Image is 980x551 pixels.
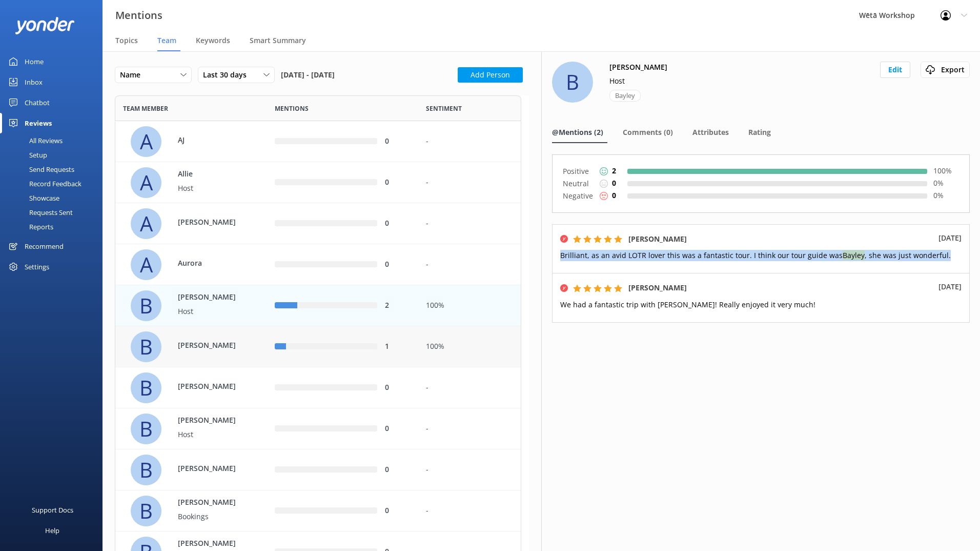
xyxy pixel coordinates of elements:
a: Showcase [6,191,103,205]
span: Brilliant, as an avid LOTR lover this was a fantastic tour. I think our tour guide was , she was ... [560,250,951,260]
p: [PERSON_NAME] [178,497,244,508]
p: AJ [178,134,244,146]
div: 0 [385,505,411,517]
div: 2 [385,300,411,311]
p: 0 [612,178,616,189]
span: Comments (0) [623,127,673,137]
button: Edit [880,62,910,78]
div: Help [45,520,59,541]
span: Name [120,69,147,81]
div: Setup [6,148,47,162]
h3: Mentions [115,7,162,24]
div: Settings [25,257,49,277]
div: row [115,203,521,244]
div: Recommend [25,236,64,257]
div: Inbox [25,72,43,92]
div: All Reviews [6,133,63,148]
p: Host [178,429,244,440]
div: B [131,496,161,526]
span: @Mentions (2) [552,127,603,137]
p: Host [609,75,625,87]
span: Last 30 days [203,69,253,81]
div: row [115,408,521,449]
div: 0 [385,423,411,435]
p: [PERSON_NAME] [178,340,244,351]
a: Send Requests [6,162,103,176]
span: Keywords [196,35,230,46]
div: A [131,208,161,239]
p: 2 [612,165,616,176]
div: 0 [385,382,411,393]
div: row [115,285,521,326]
div: Home [25,51,44,72]
div: Send Requests [6,162,74,176]
div: - [426,218,513,229]
span: [DATE] - [DATE] [281,67,335,83]
div: 0 [385,177,411,188]
p: Allie [178,169,244,180]
mark: Bayley [843,250,865,260]
div: 0 [385,218,411,229]
div: 100% [426,341,513,352]
div: 1 [385,341,411,352]
a: Record Feedback [6,176,103,191]
a: Setup [6,148,103,162]
p: Negative [563,190,594,202]
div: - [426,505,513,517]
div: row [115,449,521,490]
span: Rating [748,127,771,137]
div: row [115,244,521,285]
div: row [115,326,521,367]
div: B [131,372,161,403]
h5: [PERSON_NAME] [628,233,687,245]
a: Reports [6,220,103,234]
span: Team [157,35,176,46]
p: 0 % [933,190,959,201]
img: yonder-white-logo.png [15,17,74,34]
span: We had a fantastic trip with [PERSON_NAME]! Really enjoyed it very much! [560,300,815,309]
span: Attributes [692,127,729,137]
div: Record Feedback [6,176,81,191]
div: - [426,177,513,188]
p: [PERSON_NAME] [178,415,244,426]
div: Showcase [6,191,59,205]
div: 0 [385,136,411,147]
span: Smart Summary [250,35,306,46]
p: Aurora [178,258,244,269]
div: row [115,162,521,203]
p: [PERSON_NAME] [178,463,244,474]
div: A [131,249,161,280]
h4: [PERSON_NAME] [609,62,667,73]
div: B [131,331,161,362]
a: All Reviews [6,133,103,148]
p: Bookings [178,511,244,522]
p: Host [178,183,244,194]
div: row [115,490,521,532]
p: Neutral [563,178,594,190]
span: Topics [115,35,138,46]
span: Team member [123,104,168,113]
p: [DATE] [938,232,962,244]
div: B [552,62,593,103]
div: - [426,259,513,270]
p: [DATE] [938,281,962,292]
div: A [131,167,161,198]
p: 0 % [933,178,959,189]
button: Add Person [458,67,523,83]
div: B [131,290,161,321]
p: [PERSON_NAME] [178,217,244,228]
h5: [PERSON_NAME] [628,282,687,293]
span: Mentions [275,104,309,113]
div: 0 [385,464,411,476]
p: 100 % [933,165,959,176]
div: Bayley [609,90,641,102]
p: [PERSON_NAME] [178,538,244,549]
div: B [131,414,161,444]
p: [PERSON_NAME] [178,381,244,392]
div: A [131,126,161,157]
div: Requests Sent [6,205,73,220]
div: Support Docs [32,500,73,520]
div: Reviews [25,113,52,133]
div: - [426,464,513,476]
div: B [131,455,161,485]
